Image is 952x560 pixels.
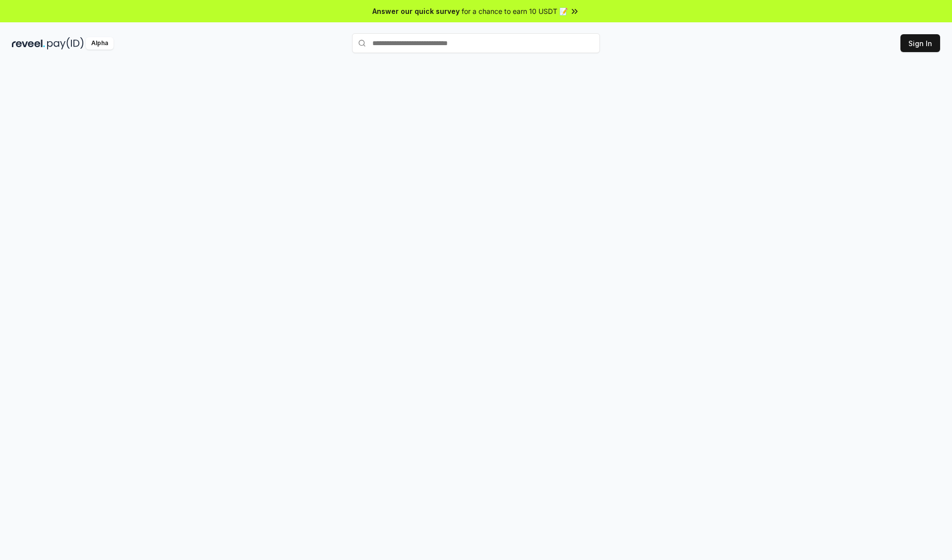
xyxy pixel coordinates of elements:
img: reveel_dark [12,37,45,50]
button: Sign In [900,34,940,52]
div: Alpha [86,37,114,50]
span: Answer our quick survey [372,6,460,16]
img: pay_id [47,37,84,50]
span: for a chance to earn 10 USDT 📝 [462,6,568,16]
